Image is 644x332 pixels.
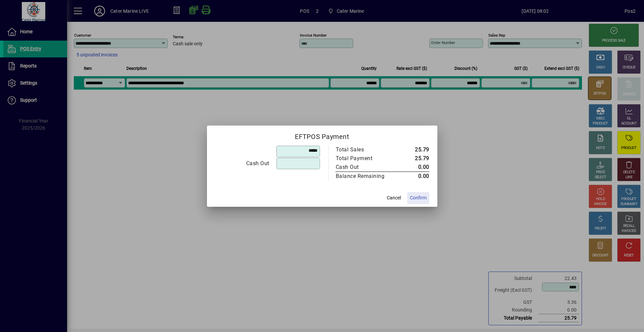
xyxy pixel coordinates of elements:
[207,126,437,145] h2: EFTPOS Payment
[399,172,429,181] td: 0.00
[399,163,429,172] td: 0.00
[215,159,269,168] div: Cash Out
[399,154,429,163] td: 25.79
[335,154,399,163] td: Total Payment
[336,163,392,171] div: Cash Out
[336,172,392,180] div: Balance Remaining
[335,145,399,154] td: Total Sales
[407,192,429,204] button: Confirm
[399,145,429,154] td: 25.79
[387,194,401,201] span: Cancel
[410,194,427,201] span: Confirm
[383,192,405,204] button: Cancel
